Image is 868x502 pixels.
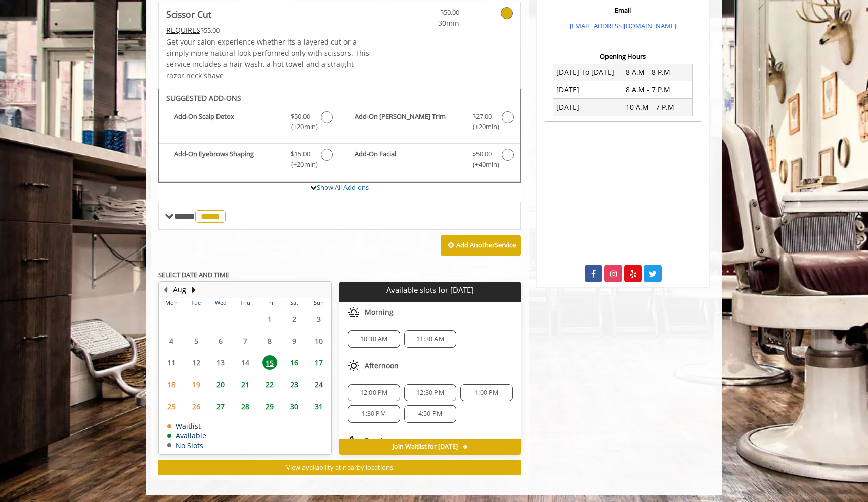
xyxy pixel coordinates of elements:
[291,111,310,122] span: $50.00
[233,298,257,308] th: Thu
[262,399,277,414] span: 29
[184,373,208,395] td: Select day19
[158,460,521,475] button: View availability at nearby locations
[355,111,462,133] b: Add-On [PERSON_NAME] Trim
[360,389,388,397] span: 12:00 PM
[311,399,326,414] span: 31
[348,306,360,318] img: morning slots
[282,352,306,373] td: Select day16
[311,355,326,370] span: 17
[164,399,179,414] span: 25
[174,149,281,170] b: Add-On Eyebrows Shaping
[208,298,233,308] th: Wed
[467,159,497,170] span: (+40min )
[400,2,459,29] a: $50.00
[545,53,701,60] h3: Opening Hours
[291,149,310,159] span: $15.00
[189,377,204,392] span: 19
[158,270,229,279] b: SELECT DATE AND TIME
[159,298,184,308] th: Mon
[213,399,228,414] span: 27
[161,284,169,296] button: Previous Month
[307,395,331,417] td: Select day31
[623,99,692,116] td: 10 A.M - 7 P.M
[365,437,392,445] span: Evening
[472,111,492,122] span: $27.00
[282,395,306,417] td: Select day30
[164,111,334,135] label: Add-On Scalp Detox
[548,7,698,14] h3: Email
[348,435,360,447] img: evening slots
[238,399,253,414] span: 28
[166,93,241,103] b: SUGGESTED ADD-ONS
[307,352,331,373] td: Select day17
[164,149,334,173] label: Add-On Eyebrows Shaping
[282,298,306,308] th: Sat
[404,330,456,348] div: 11:30 AM
[307,373,331,395] td: Select day24
[184,298,208,308] th: Tue
[166,25,370,36] div: $55.00
[286,121,316,132] span: (+20min )
[360,335,388,343] span: 10:30 AM
[553,99,623,116] td: [DATE]
[159,395,184,417] td: Select day25
[404,405,456,423] div: 4:50 PM
[262,377,277,392] span: 22
[257,395,282,417] td: Select day29
[257,373,282,395] td: Select day22
[166,36,370,82] p: Get your salon experience whether its a layered cut or a simply more natural look performed only ...
[158,89,521,183] div: Scissor Cut Add-onS
[166,25,200,35] span: This service needs some Advance to be paid before we block your appointment
[238,377,253,392] span: 21
[287,355,302,370] span: 16
[286,159,316,170] span: (+20min )
[416,335,444,343] span: 11:30 AM
[173,284,186,296] button: Aug
[472,149,492,159] span: $50.00
[418,410,442,418] span: 4:50 PM
[553,81,623,98] td: [DATE]
[167,432,206,439] td: Available
[474,389,498,397] span: 1:00 PM
[623,64,692,81] td: 8 A.M - 8 P.M
[307,298,331,308] th: Sun
[213,377,228,392] span: 20
[344,111,515,135] label: Add-On Beard Trim
[362,410,385,418] span: 1:30 PM
[167,442,206,449] td: No Slots
[208,373,233,395] td: Select day20
[159,373,184,395] td: Select day18
[365,362,399,370] span: Afternoon
[233,373,257,395] td: Select day21
[287,377,302,392] span: 23
[167,422,206,430] td: Waitlist
[164,377,179,392] span: 18
[456,240,516,249] b: Add Another Service
[365,308,394,316] span: Morning
[404,384,456,401] div: 12:30 PM
[416,389,444,397] span: 12:30 PM
[623,81,692,98] td: 8 A.M - 7 P.M
[317,183,369,192] a: Show All Add-ons
[311,377,326,392] span: 24
[348,330,400,348] div: 10:30 AM
[233,395,257,417] td: Select day28
[190,284,198,296] button: Next Month
[343,286,516,295] p: Available slots for [DATE]
[189,399,204,414] span: 26
[348,405,400,423] div: 1:30 PM
[208,395,233,417] td: Select day27
[441,235,521,256] button: Add AnotherService
[184,395,208,417] td: Select day26
[348,360,360,372] img: afternoon slots
[257,352,282,373] td: Select day15
[344,149,515,173] label: Add-On Facial
[553,64,623,81] td: [DATE] To [DATE]
[400,18,459,29] span: 30min
[460,384,512,401] div: 1:00 PM
[355,149,462,170] b: Add-On Facial
[286,463,393,472] span: View availability at nearby locations
[393,443,458,451] span: Join Waitlist for [DATE]
[287,399,302,414] span: 30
